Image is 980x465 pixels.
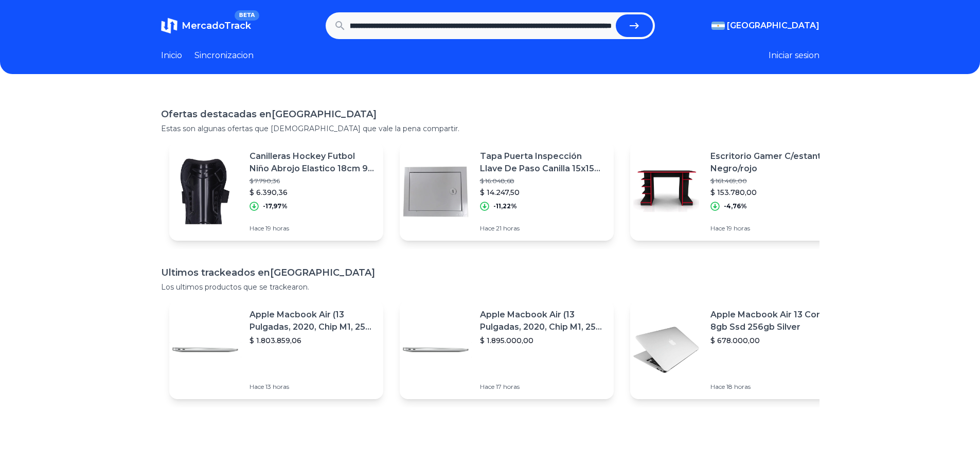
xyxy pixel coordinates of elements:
[250,224,375,233] p: Hace 19 horas
[250,383,375,391] p: Hace 13 horas
[161,265,819,280] h1: Ultimos trackeados en [GEOGRAPHIC_DATA]
[480,177,605,185] p: $ 16.048,68
[480,309,605,333] p: Apple Macbook Air (13 Pulgadas, 2020, Chip M1, 256 Gb De Ssd, 8 Gb De Ram) - Plata
[161,123,819,134] p: Estas son algunas ofertas que [DEMOGRAPHIC_DATA] que vale la pena compartir.
[161,49,182,62] a: Inicio
[480,335,605,346] p: $ 1.895.000,00
[480,224,605,233] p: Hace 21 horas
[630,300,844,399] a: Featured imageApple Macbook Air 13 Core I5 8gb Ssd 256gb Silver$ 678.000,00Hace 18 horas
[630,155,702,227] img: Featured image
[711,20,819,32] button: [GEOGRAPHIC_DATA]
[161,17,251,34] a: MercadoTrackBETA
[250,177,375,185] p: $ 7.790,36
[493,202,517,210] p: -11,22%
[161,107,819,121] h1: Ofertas destacadas en [GEOGRAPHIC_DATA]
[161,282,819,292] p: Los ultimos productos que se trackearon.
[710,224,836,233] p: Hace 19 horas
[400,314,472,386] img: Featured image
[630,314,702,386] img: Featured image
[710,309,836,333] p: Apple Macbook Air 13 Core I5 8gb Ssd 256gb Silver
[710,187,836,198] p: $ 153.780,00
[630,142,844,241] a: Featured imageEscritorio Gamer C/estantes Negro/rojo$ 161.469,00$ 153.780,00-4,76%Hace 19 horas
[169,142,383,241] a: Featured imageCanilleras Hockey Futbol Niño Abrojo Elastico 18cm 9-12 Años$ 7.790,36$ 6.390,36-17...
[769,49,819,62] button: Iniciar sesion
[727,20,819,32] span: [GEOGRAPHIC_DATA]
[169,155,241,227] img: Featured image
[250,309,375,333] p: Apple Macbook Air (13 Pulgadas, 2020, Chip M1, 256 Gb De Ssd, 8 Gb De Ram) - Plata
[250,187,375,198] p: $ 6.390,36
[710,335,836,346] p: $ 678.000,00
[400,300,614,399] a: Featured imageApple Macbook Air (13 Pulgadas, 2020, Chip M1, 256 Gb De Ssd, 8 Gb De Ram) - Plata$...
[169,314,241,386] img: Featured image
[711,22,725,30] img: Argentina
[263,202,288,210] p: -17,97%
[161,17,177,34] img: MercadoTrack
[235,10,259,21] span: BETA
[182,20,251,31] span: MercadoTrack
[400,155,472,227] img: Featured image
[710,150,836,175] p: Escritorio Gamer C/estantes Negro/rojo
[169,300,383,399] a: Featured imageApple Macbook Air (13 Pulgadas, 2020, Chip M1, 256 Gb De Ssd, 8 Gb De Ram) - Plata$...
[710,177,836,185] p: $ 161.469,00
[250,150,375,175] p: Canilleras Hockey Futbol Niño Abrojo Elastico 18cm 9-12 Años
[250,335,375,346] p: $ 1.803.859,06
[724,202,747,210] p: -4,76%
[400,142,614,241] a: Featured imageTapa Puerta Inspección Llave De Paso Canilla 15x15 Cm Chapa$ 16.048,68$ 14.247,50-1...
[194,49,254,62] a: Sincronizacion
[480,150,605,175] p: Tapa Puerta Inspección Llave De Paso Canilla 15x15 Cm Chapa
[480,187,605,198] p: $ 14.247,50
[480,383,605,391] p: Hace 17 horas
[710,383,836,391] p: Hace 18 horas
